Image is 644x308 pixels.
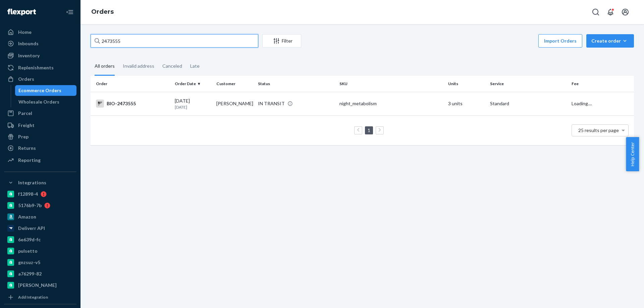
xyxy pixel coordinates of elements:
td: [PERSON_NAME] [214,92,255,115]
th: Fee [569,76,634,92]
a: 5176b9-7b [4,200,76,211]
td: 3 units [445,92,487,115]
div: 6e639d-fc [18,236,41,243]
div: Amazon [18,213,36,220]
a: Ecommerce Orders [15,85,77,96]
th: Status [255,76,337,92]
div: Wholesale Orders [18,99,59,105]
a: Orders [91,8,114,15]
div: Deliverr API [18,225,45,232]
button: Filter [262,34,301,48]
a: Deliverr API [4,223,76,234]
th: Units [445,76,487,92]
button: Close Navigation [63,5,76,19]
div: Orders [18,76,34,82]
div: BIO-2473555 [96,100,169,108]
div: pulsetto [18,248,38,254]
div: gnzsuz-v5 [18,259,40,266]
div: Invalid address [123,57,154,75]
div: Freight [18,122,35,129]
div: f12898-4 [18,191,38,197]
a: 6e639d-fc [4,234,76,245]
th: Service [487,76,569,92]
button: Import Orders [538,34,582,48]
a: Wholesale Orders [15,97,77,107]
div: Home [18,29,32,36]
div: Add Integration [18,294,48,300]
th: Order Date [172,76,214,92]
div: Prep [18,133,29,140]
div: night_metabolism [339,100,443,107]
a: Amazon [4,211,76,222]
a: [PERSON_NAME] [4,280,76,291]
p: Standard [490,100,566,107]
a: Parcel [4,108,76,119]
a: Returns [4,143,76,153]
a: Inventory [4,50,76,61]
a: a76299-82 [4,268,76,279]
div: Create order [591,38,629,44]
span: 25 results per page [578,127,619,133]
div: Ecommerce Orders [18,87,61,94]
div: Parcel [18,110,32,117]
a: Replenishments [4,62,76,73]
div: Filter [263,38,301,44]
ol: breadcrumbs [86,2,119,22]
th: SKU [337,76,445,92]
div: Canceled [162,57,182,75]
button: Open notifications [604,5,617,19]
div: Customer [216,81,253,86]
img: Flexport logo [7,9,36,15]
a: Home [4,27,76,38]
a: gnzsuz-v5 [4,257,76,268]
a: Prep [4,131,76,142]
button: Create order [586,34,634,48]
a: Add Integration [4,293,76,301]
a: Page 1 is your current page [366,127,372,133]
div: [DATE] [175,98,211,110]
a: Reporting [4,155,76,166]
button: Help Center [626,137,639,171]
div: Inventory [18,52,40,59]
div: Returns [18,145,36,151]
div: Late [190,57,200,75]
a: Freight [4,120,76,131]
div: IN TRANSIT [258,100,285,107]
a: Orders [4,74,76,84]
div: 5176b9-7b [18,202,42,209]
input: Search orders [91,34,258,48]
a: Inbounds [4,38,76,49]
div: a76299-82 [18,270,42,277]
div: Reporting [18,157,41,164]
button: Open account menu [619,5,632,19]
div: Inbounds [18,40,39,47]
button: Open Search Box [589,5,602,19]
div: Integrations [18,179,46,186]
th: Order [91,76,172,92]
p: [DATE] [175,104,211,110]
td: Loading.... [569,92,634,115]
button: Integrations [4,177,76,188]
div: [PERSON_NAME] [18,282,57,289]
div: All orders [95,57,115,76]
a: pulsetto [4,246,76,256]
div: Replenishments [18,64,54,71]
a: f12898-4 [4,189,76,199]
